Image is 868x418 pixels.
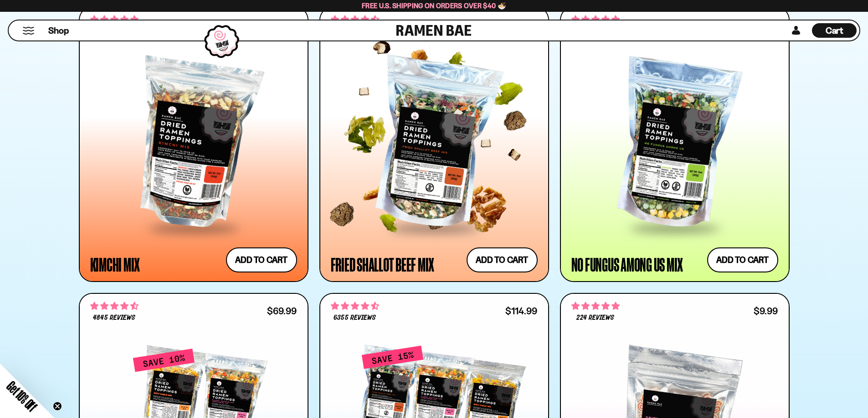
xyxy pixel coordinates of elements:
span: 4845 reviews [93,314,135,322]
div: Kimchi Mix [90,256,140,272]
div: $114.99 [505,307,537,315]
span: 4.71 stars [90,300,139,312]
div: Cart [812,20,857,40]
span: Free U.S. Shipping on Orders over $40 🍜 [362,1,506,10]
button: Add to cart [707,247,778,272]
a: 5.00 stars 1 review $24.99 No Fungus Among Us Mix Add to cart [560,6,790,282]
span: 224 reviews [576,314,614,322]
div: $69.99 [267,307,297,315]
div: No Fungus Among Us Mix [571,256,683,272]
span: Get 10% Off [4,378,40,414]
button: Mobile Menu Trigger [22,27,35,35]
span: 4.76 stars [571,300,620,312]
button: Close teaser [53,402,62,411]
span: 4.63 stars [331,300,379,312]
a: 4.76 stars 426 reviews $25.99 Kimchi Mix Add to cart [79,6,308,282]
button: Add to cart [467,247,538,272]
div: Fried Shallot Beef Mix [331,256,435,272]
div: $9.99 [754,307,778,315]
span: 6355 reviews [334,314,375,322]
a: Shop [48,23,69,38]
span: Shop [48,25,69,37]
span: Cart [826,25,843,36]
a: 4.56 stars 9 reviews $31.99 Fried Shallot Beef Mix Add to cart [319,6,549,282]
button: Add to cart [226,247,297,272]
